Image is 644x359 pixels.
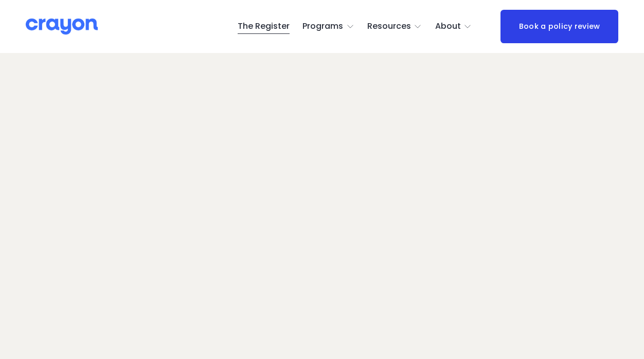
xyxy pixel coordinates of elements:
span: Resources [367,19,411,34]
span: About [435,19,461,34]
img: Crayon [26,17,98,35]
a: folder dropdown [367,19,422,35]
a: The Register [238,19,290,35]
a: folder dropdown [302,19,354,35]
a: Book a policy review [500,10,618,44]
a: folder dropdown [435,19,472,35]
span: Programs [302,19,343,34]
